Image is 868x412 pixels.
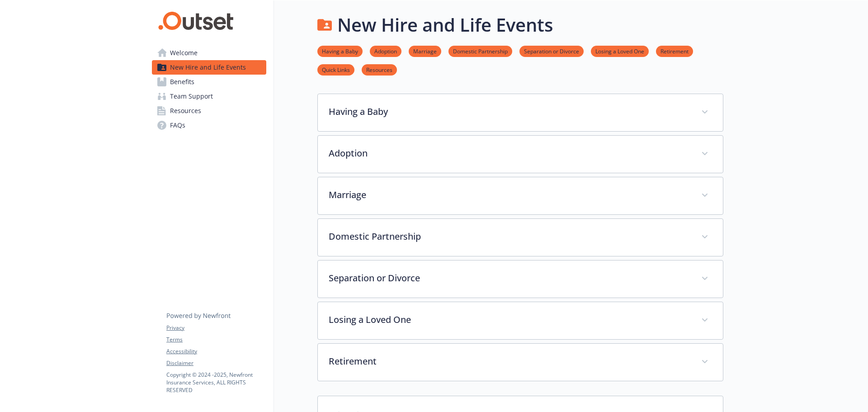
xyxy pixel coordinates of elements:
[329,355,690,368] p: Retirement
[170,46,198,60] span: Welcome
[166,324,266,332] a: Privacy
[152,75,266,89] a: Benefits
[166,336,266,344] a: Terms
[152,89,266,104] a: Team Support
[318,136,723,173] div: Adoption
[318,94,723,131] div: Having a Baby
[329,313,690,327] p: Losing a Loved One
[409,47,441,55] a: Marriage
[329,188,690,202] p: Marriage
[152,60,266,75] a: New Hire and Life Events
[170,89,213,104] span: Team Support
[170,75,194,89] span: Benefits
[329,105,690,118] p: Having a Baby
[591,47,649,55] a: Losing a Loved One
[362,65,397,74] a: Resources
[166,371,266,394] p: Copyright © 2024 - 2025 , Newfront Insurance Services, ALL RIGHTS RESERVED
[519,47,584,55] a: Separation or Divorce
[170,104,201,118] span: Resources
[370,47,401,55] a: Adoption
[170,118,185,133] span: FAQs
[170,60,246,75] span: New Hire and Life Events
[152,104,266,118] a: Resources
[166,347,266,355] a: Accessibility
[318,260,723,298] div: Separation or Divorce
[318,219,723,256] div: Domestic Partnership
[166,359,266,367] a: Disclaimer
[152,118,266,133] a: FAQs
[448,47,512,55] a: Domestic Partnership
[337,11,553,38] h1: New Hire and Life Events
[656,47,693,55] a: Retirement
[317,47,363,55] a: Having a Baby
[318,177,723,214] div: Marriage
[152,46,266,60] a: Welcome
[329,147,690,160] p: Adoption
[318,344,723,381] div: Retirement
[317,65,354,74] a: Quick Links
[329,271,690,285] p: Separation or Divorce
[318,302,723,339] div: Losing a Loved One
[329,230,690,243] p: Domestic Partnership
